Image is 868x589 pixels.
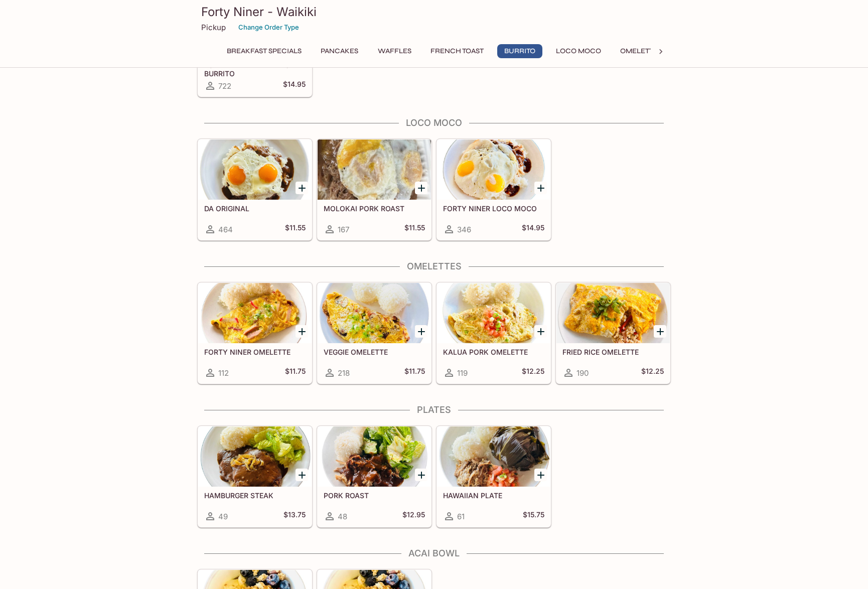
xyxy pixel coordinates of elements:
div: FRIED RICE OMELETTE [556,283,670,343]
h4: Loco Moco [197,117,671,128]
span: 48 [338,512,347,521]
a: KALUA PORK OMELETTE119$12.25 [437,282,551,384]
a: HAWAIIAN PLATE61$15.75 [437,426,551,527]
a: HAMBURGER STEAK49$13.75 [198,426,312,527]
button: Waffles [372,44,417,58]
span: 464 [218,225,233,234]
h5: FORTY NINER BREAKFAST BURRITO [204,61,306,77]
button: Burrito [497,44,542,58]
h5: $12.25 [641,367,664,379]
h5: $13.75 [283,510,306,522]
span: 190 [576,368,589,378]
button: Add FRIED RICE OMELETTE [654,325,666,338]
div: FORTY NINER LOCO MOCO [437,139,550,200]
h5: HAMBURGER STEAK [204,491,306,500]
div: FORTY NINER OMELETTE [198,283,312,343]
button: Add VEGGIE OMELETTE [415,325,427,338]
span: 119 [457,368,468,378]
span: 167 [338,225,349,234]
a: PORK ROAST48$12.95 [317,426,431,527]
a: FRIED RICE OMELETTE190$12.25 [556,282,670,384]
button: Add DA ORIGINAL [296,182,308,194]
span: 112 [218,368,229,378]
h5: VEGGIE OMELETTE [324,348,425,356]
button: Add PORK ROAST [415,469,427,481]
button: French Toast [425,44,489,58]
button: Change Order Type [234,20,304,35]
button: Breakfast Specials [221,44,307,58]
a: VEGGIE OMELETTE218$11.75 [317,282,431,384]
a: DA ORIGINAL464$11.55 [198,139,312,240]
a: FORTY NINER OMELETTE112$11.75 [198,282,312,384]
span: 61 [457,512,465,521]
button: Add HAWAIIAN PLATE [534,469,547,481]
h5: $11.55 [404,223,425,235]
h5: $11.75 [285,367,306,379]
h5: $15.75 [523,510,544,522]
h5: KALUA PORK OMELETTE [443,348,544,356]
h4: Omelettes [197,261,671,272]
button: Add HAMBURGER STEAK [296,469,308,481]
h5: PORK ROAST [324,491,425,500]
button: Add FORTY NINER OMELETTE [296,325,308,338]
div: KALUA PORK OMELETTE [437,283,550,343]
h5: $14.95 [522,223,544,235]
span: 49 [218,512,228,521]
h5: MOLOKAI PORK ROAST [324,204,425,213]
div: PORK ROAST [318,426,431,487]
div: VEGGIE OMELETTE [318,283,431,343]
div: MOLOKAI PORK ROAST [318,139,431,200]
button: Pancakes [315,44,364,58]
button: Loco Moco [550,44,607,58]
button: Add FORTY NINER LOCO MOCO [534,182,547,194]
h3: Forty Niner - Waikiki [201,4,667,20]
h5: $14.95 [283,80,306,92]
button: Add KALUA PORK OMELETTE [534,325,547,338]
span: 722 [218,81,231,91]
p: Pickup [201,23,226,32]
button: Omelettes [615,44,667,58]
h5: FRIED RICE OMELETTE [562,348,664,356]
h5: FORTY NINER OMELETTE [204,348,306,356]
h5: $12.95 [402,510,425,522]
div: HAWAIIAN PLATE [437,426,550,487]
h4: Plates [197,404,671,415]
button: Add MOLOKAI PORK ROAST [415,182,427,194]
h5: HAWAIIAN PLATE [443,491,544,500]
span: 346 [457,225,471,234]
h5: $12.25 [522,367,544,379]
a: MOLOKAI PORK ROAST167$11.55 [317,139,431,240]
span: 218 [338,368,350,378]
h5: DA ORIGINAL [204,204,306,213]
a: FORTY NINER LOCO MOCO346$14.95 [437,139,551,240]
h4: Acai Bowl [197,548,671,559]
h5: $11.55 [285,223,306,235]
h5: $11.75 [404,367,425,379]
div: DA ORIGINAL [198,139,312,200]
h5: FORTY NINER LOCO MOCO [443,204,544,213]
div: HAMBURGER STEAK [198,426,312,487]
